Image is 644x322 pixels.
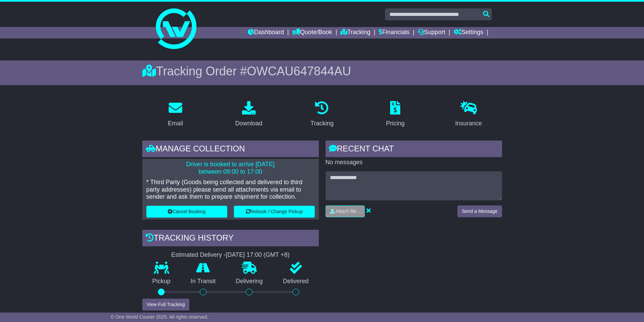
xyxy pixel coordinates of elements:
div: Download [235,119,262,128]
div: Pricing [386,119,405,128]
button: Cancel Booking [146,206,227,218]
button: Send a Message [457,205,502,217]
a: Email [163,99,187,130]
a: Pricing [382,99,409,130]
a: Quote/Book [292,27,332,39]
a: Support [418,27,445,39]
a: Tracking [340,27,370,39]
a: Insurance [451,99,486,130]
span: OWCAU647844AU [247,64,351,78]
a: Financials [379,27,409,39]
span: © One World Courier 2025. All rights reserved. [111,314,209,320]
p: In Transit [181,278,226,285]
div: Tracking [310,119,333,128]
a: Tracking [306,99,338,130]
div: Tracking history [142,230,319,248]
div: RECENT CHAT [326,141,502,159]
p: Pickup [142,278,181,285]
p: Driver is booked to arrive [DATE] between 09:00 to 17:00 [146,161,315,175]
p: No messages [326,159,502,166]
button: Rebook / Change Pickup [234,206,315,218]
div: Estimated Delivery - [142,251,319,259]
div: Insurance [455,119,482,128]
p: * Third Party (Goods being collected and delivered to third party addresses) please send all atta... [146,179,315,201]
a: Dashboard [248,27,284,39]
div: [DATE] 17:00 (GMT +8) [226,251,290,259]
p: Delivered [273,278,319,285]
div: Manage collection [142,141,319,159]
a: Download [231,99,267,130]
div: Email [168,119,183,128]
a: Settings [454,27,483,39]
div: Tracking Order # [142,64,502,78]
p: Delivering [226,278,273,285]
button: View Full Tracking [142,299,189,311]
